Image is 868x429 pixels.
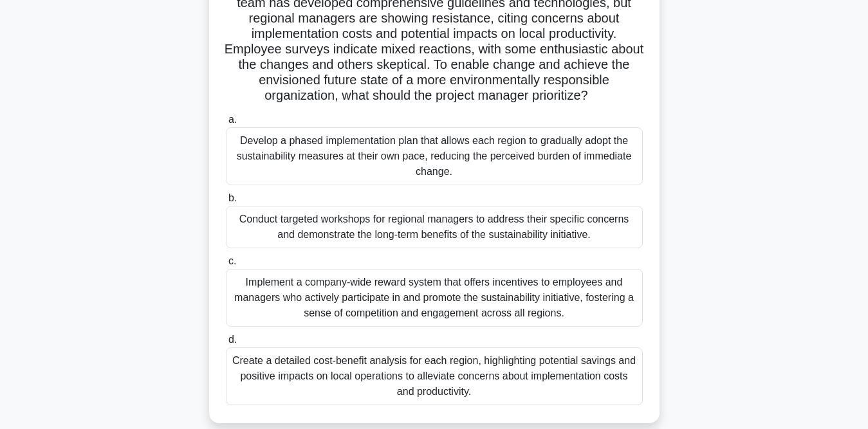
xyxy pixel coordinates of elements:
[228,255,236,266] span: c.
[226,127,643,185] div: Develop a phased implementation plan that allows each region to gradually adopt the sustainabilit...
[228,114,237,125] span: a.
[226,347,643,405] div: Create a detailed cost-benefit analysis for each region, highlighting potential savings and posit...
[226,206,643,248] div: Conduct targeted workshops for regional managers to address their specific concerns and demonstra...
[226,269,643,327] div: Implement a company-wide reward system that offers incentives to employees and managers who activ...
[228,334,237,345] span: d.
[228,192,237,203] span: b.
